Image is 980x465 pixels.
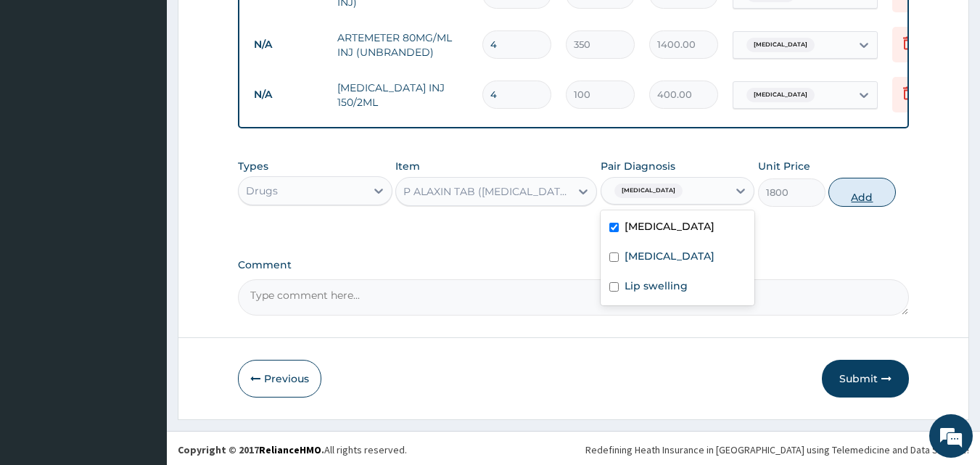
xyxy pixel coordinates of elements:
[601,159,675,173] label: Pair Diagnosis
[625,219,715,234] label: [MEDICAL_DATA]
[27,73,59,109] img: d_794563401_company_1708531726252_794563401
[746,88,815,102] span: [MEDICAL_DATA]
[7,310,276,361] textarea: Type your message and hit 'Enter'
[614,184,683,198] span: [MEDICAL_DATA]
[178,443,324,456] strong: Copyright © 2017 .
[585,443,969,457] div: Redefining Heath Insurance in [GEOGRAPHIC_DATA] using Telemedicine and Data Science!
[403,184,572,199] div: P ALAXIN TAB ([MEDICAL_DATA] AND DERIVATIVES COMBINATIONS)
[746,38,815,52] span: [MEDICAL_DATA]
[238,259,910,271] label: Comment
[84,140,200,287] span: We're online!
[625,249,715,263] label: [MEDICAL_DATA]
[758,159,810,173] label: Unit Price
[238,360,321,398] button: Previous
[625,279,688,293] label: Lip swelling
[828,178,896,207] button: Add
[259,443,321,456] a: RelianceHMO
[247,81,330,108] td: N/A
[75,81,244,100] div: Chat with us now
[330,23,475,67] td: ARTEMETER 80MG/ML INJ (UNBRANDED)
[330,73,475,117] td: [MEDICAL_DATA] INJ 150/2ML
[247,31,330,58] td: N/A
[238,160,268,173] label: Types
[822,360,909,398] button: Submit
[238,7,273,42] div: Minimize live chat window
[246,184,278,198] div: Drugs
[395,159,420,173] label: Item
